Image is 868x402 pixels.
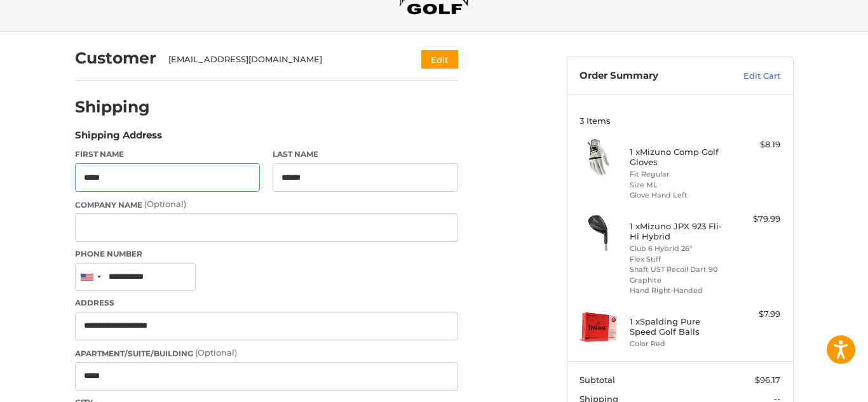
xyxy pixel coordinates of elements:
label: Phone Number [75,248,458,260]
div: $7.99 [730,308,780,321]
div: United States: +1 [76,264,105,291]
small: (Optional) [144,199,186,209]
h3: Order Summary [580,70,716,83]
label: Company Name [75,198,458,211]
legend: Shipping Address [75,128,162,149]
a: Edit Cart [716,70,780,83]
h4: 1 x Mizuno Comp Golf Gloves [630,147,727,168]
h4: 1 x Spalding Pure Speed Golf Balls [630,316,727,337]
div: $79.99 [730,213,780,225]
h3: 3 Items [580,116,780,126]
span: Subtotal [580,375,615,385]
label: Last Name [273,149,458,160]
li: Club 6 Hybrid 26° [630,243,727,254]
h2: Shipping [75,97,150,117]
li: Glove Hand Left [630,190,727,201]
h4: 1 x Mizuno JPX 923 Fli-Hi Hybrid [630,221,727,242]
div: $8.19 [730,138,780,151]
li: Color Red [630,338,727,349]
button: Edit [421,50,458,69]
div: [EMAIL_ADDRESS][DOMAIN_NAME] [168,53,397,66]
label: Address [75,297,458,309]
li: Size ML [630,180,727,191]
li: Shaft UST Recoil Dart 90 Graphite [630,264,727,285]
li: Flex Stiff [630,254,727,265]
h2: Customer [75,48,156,68]
li: Fit Regular [630,169,727,180]
span: $96.17 [755,375,780,385]
label: First Name [75,149,261,160]
li: Hand Right-Handed [630,285,727,296]
label: Apartment/Suite/Building [75,347,458,359]
small: (Optional) [195,347,237,358]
